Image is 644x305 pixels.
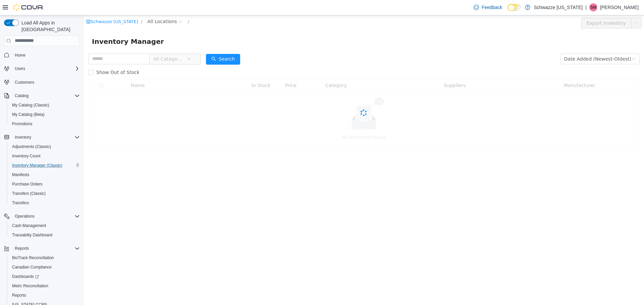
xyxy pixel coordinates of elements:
span: Traceabilty Dashboard [9,231,80,239]
button: Purchase Orders [7,179,83,189]
button: My Catalog (Beta) [7,110,83,119]
span: / [104,4,105,9]
a: Dashboards [9,273,42,281]
span: Catalog [12,92,80,100]
button: Canadian Compliance [7,262,83,272]
a: Purchase Orders [9,180,45,188]
span: Inventory Manager (Classic) [12,163,62,168]
a: Manifests [9,171,32,179]
span: Inventory Count [12,153,41,159]
span: My Catalog (Classic) [9,101,80,109]
a: Cash Management [9,222,49,230]
button: Catalog [1,91,83,100]
span: Users [15,66,25,71]
button: Reports [12,244,32,252]
button: Cash Management [7,221,83,230]
span: Adjustments (Classic) [12,144,51,149]
span: Inventory Manager [8,21,84,31]
a: Inventory Count [9,152,43,160]
span: Purchase Orders [9,180,80,188]
span: My Catalog (Beta) [12,112,45,117]
span: Home [12,51,80,59]
button: Reports [1,244,83,253]
button: Traceabilty Dashboard [7,230,83,240]
span: Operations [15,214,35,219]
span: Reports [12,244,80,252]
span: Transfers [9,199,80,207]
button: Inventory Count [7,151,83,161]
span: Customers [12,78,80,86]
i: icon: down [103,42,107,46]
span: Inventory Count [9,152,80,160]
button: Customers [1,77,83,87]
span: Purchase Orders [12,181,43,187]
a: Dashboards [7,272,83,281]
button: Home [1,50,83,60]
span: BioTrack Reconciliation [9,254,80,262]
span: Transfers [12,200,29,206]
a: Reports [9,291,29,299]
span: Transfers (Classic) [12,191,46,196]
button: Metrc Reconciliation [7,281,83,291]
button: Inventory Manager (Classic) [7,161,83,170]
button: icon: searchSearch [122,39,156,49]
a: Customers [12,78,37,86]
span: My Catalog (Classic) [12,102,49,108]
button: Operations [12,212,37,220]
button: Export Inventory [497,2,547,13]
button: Reports [7,291,83,300]
span: Metrc Reconciliation [12,283,48,289]
img: Cova [13,4,44,11]
span: Reports [9,291,80,299]
span: Canadian Compliance [12,264,52,270]
span: Inventory [15,135,31,140]
p: [PERSON_NAME] [600,3,639,11]
a: Transfers [9,199,32,207]
button: Catalog [12,92,31,100]
span: Inventory Manager (Classic) [9,161,80,169]
a: Traceabilty Dashboard [9,231,55,239]
a: Canadian Compliance [9,263,54,271]
a: Metrc Reconciliation [9,282,51,290]
span: Manifests [9,171,80,179]
a: Feedback [471,1,505,14]
p: Schwazze [US_STATE] [534,3,583,11]
button: icon: ellipsis [547,2,558,13]
div: Sarah McDole [589,3,597,11]
span: Cash Management [9,222,80,230]
button: Inventory [1,133,83,142]
a: Promotions [9,120,35,128]
button: Users [12,65,28,73]
span: / [57,4,58,9]
span: Traceabilty Dashboard [12,232,52,238]
button: My Catalog (Classic) [7,100,83,110]
a: Inventory Manager (Classic) [9,161,65,169]
button: Manifests [7,170,83,179]
span: Cash Management [12,223,46,228]
button: Operations [1,212,83,221]
a: My Catalog (Beta) [9,110,47,119]
span: Manifests [12,172,29,177]
span: My Catalog (Beta) [9,110,80,119]
span: All Locations [63,2,93,10]
a: BioTrack Reconciliation [9,254,57,262]
span: Metrc Reconciliation [9,282,80,290]
span: Operations [12,212,80,220]
span: Dashboards [9,273,80,281]
a: My Catalog (Classic) [9,101,52,109]
span: Catalog [15,93,29,98]
span: Promotions [9,120,80,128]
p: | [585,3,587,11]
a: icon: shopSchwazze [US_STATE] [2,4,54,9]
span: Promotions [12,121,33,127]
span: SM [590,3,596,11]
button: Adjustments (Classic) [7,142,83,151]
span: Transfers (Classic) [9,189,80,198]
i: icon: shop [2,4,7,8]
button: Inventory [12,133,34,141]
a: Adjustments (Classic) [9,143,54,151]
span: Users [12,65,80,73]
span: Home [15,53,25,58]
span: Inventory [12,133,80,141]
